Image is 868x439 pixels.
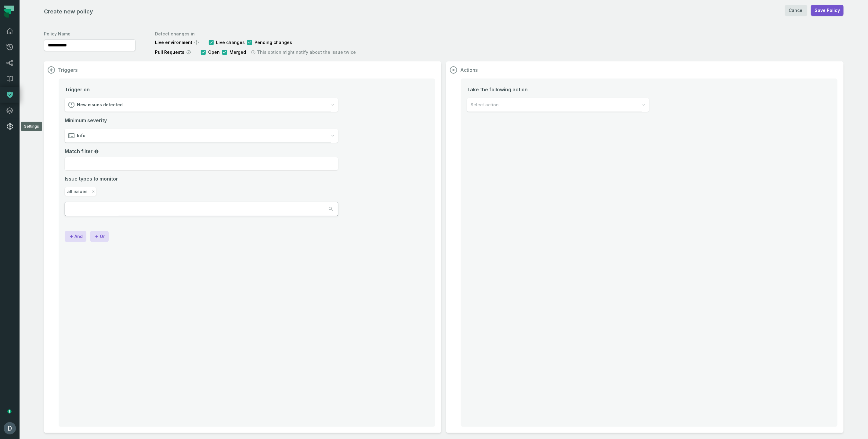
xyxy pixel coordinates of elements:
[230,49,246,55] span: Merged
[155,39,192,46] span: Live environment
[467,98,649,112] button: Select action
[811,5,844,16] button: Save Policy
[67,188,88,195] span: all issues
[65,129,338,143] button: Info
[77,102,123,108] span: New issues detected
[65,86,90,93] span: Trigger on
[7,409,12,414] div: Tooltip anchor
[58,67,78,73] h1: Triggers
[155,49,184,55] span: Pull Requests
[65,231,86,242] button: And
[785,5,807,16] a: Cancel
[4,422,16,434] img: avatar of Daniel Lahyani
[44,31,136,37] label: Policy Name
[90,231,109,242] button: Or
[65,175,118,182] span: Issue types to monitor
[44,7,93,16] h1: Create new policy
[257,49,356,55] span: This option might notify about the issue twice
[65,148,99,154] span: Match filter
[21,122,42,131] div: Settings
[65,98,338,112] button: New issues detected
[77,133,85,139] span: Info
[467,86,649,93] span: Take the following action
[460,67,478,73] h1: Actions
[65,117,338,124] span: Minimum severity
[65,148,338,155] label: Match filter field
[208,49,220,55] span: Open
[255,39,292,46] span: Pending changes
[471,102,499,108] span: Select action
[216,39,245,46] span: Live changes
[155,31,356,37] label: Detect changes in
[65,157,338,170] input: Match filter field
